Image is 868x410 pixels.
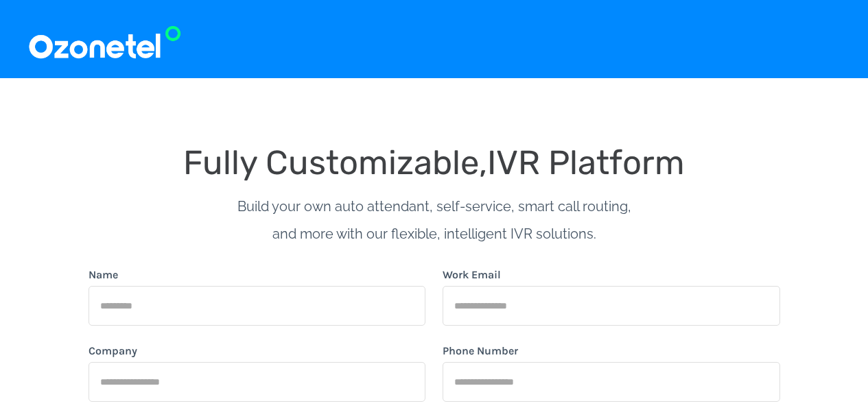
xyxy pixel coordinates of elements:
span: IVR Platform [487,143,685,182]
label: Company [89,343,137,359]
label: Work Email [443,267,501,283]
span: Fully Customizable, [183,143,487,182]
label: Phone Number [443,343,518,359]
span: and more with our flexible, intelligent IVR solutions. [272,226,596,242]
span: Build your own auto attendant, self-service, smart call routing, [237,198,631,215]
label: Name [89,267,118,283]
